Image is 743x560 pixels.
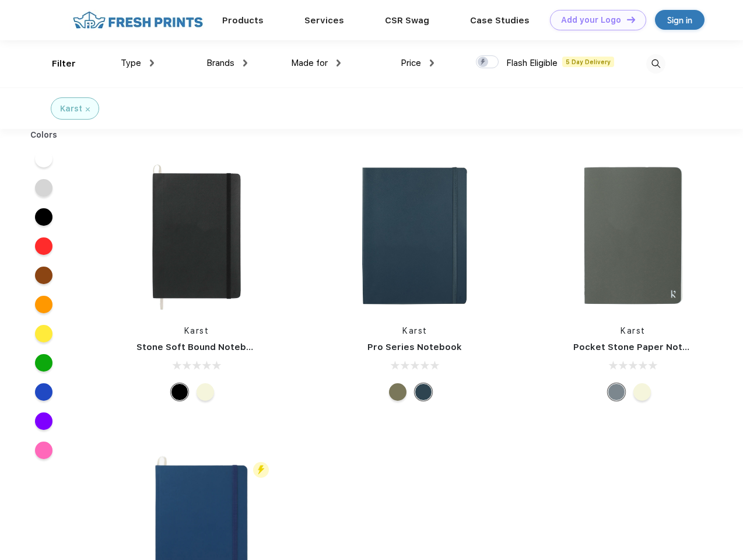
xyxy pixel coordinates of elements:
div: Beige [633,383,651,401]
img: fo%20logo%202.webp [69,10,206,30]
div: Black [171,383,188,401]
img: dropdown.png [150,60,154,66]
img: filter_cancel.svg [86,107,90,111]
a: Pro Series Notebook [367,342,462,352]
img: func=resize&h=266 [337,158,492,313]
a: Stone Soft Bound Notebook [136,342,263,352]
span: Price [401,58,421,68]
div: Sign in [667,13,692,27]
a: Services [304,15,344,26]
a: Sign in [655,10,705,30]
span: Brands [206,58,234,68]
img: dropdown.png [337,60,341,66]
span: Made for [291,58,328,68]
a: CSR Swag [385,15,429,26]
img: dropdown.png [430,60,434,66]
a: Karst [184,326,209,335]
div: Colors [22,129,66,141]
a: Pocket Stone Paper Notebook [573,342,711,352]
div: Gray [608,383,625,401]
a: Products [222,15,264,26]
div: Olive [389,383,406,401]
img: func=resize&h=266 [119,158,274,313]
div: Add your Logo [561,15,621,25]
a: Karst [402,326,427,335]
img: func=resize&h=266 [556,158,711,313]
img: DT [627,16,635,23]
div: Karst [60,103,82,115]
a: Karst [621,326,646,335]
span: Type [121,58,141,68]
div: Beige [197,383,214,401]
img: flash_active_toggle.svg [253,462,269,478]
img: dropdown.png [243,60,247,66]
div: Filter [52,57,76,71]
img: desktop_search.svg [646,54,665,73]
span: Flash Eligible [506,58,558,68]
div: Navy [415,383,432,401]
span: 5 Day Delivery [562,57,614,67]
